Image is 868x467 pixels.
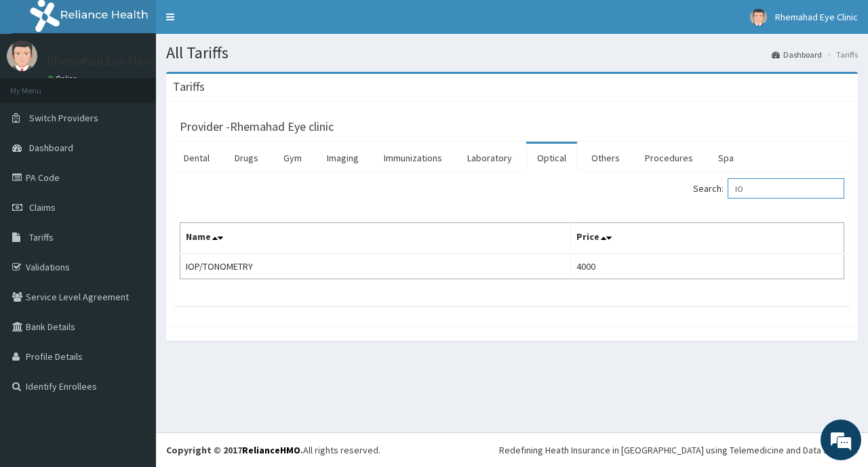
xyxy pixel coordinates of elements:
th: Name [180,223,571,254]
span: We're online! [79,144,187,281]
a: Others [580,144,631,172]
th: Price [571,223,844,254]
a: Dashboard [772,49,822,60]
a: Gym [273,144,313,172]
a: Dental [173,144,220,172]
img: User Image [7,41,37,71]
label: Search: [693,178,844,199]
span: Switch Providers [29,112,98,124]
footer: All rights reserved. [156,432,868,467]
a: Immunizations [373,144,453,172]
input: Search: [728,178,844,199]
p: Rhemahad Eye Clinic [47,55,156,67]
a: RelianceHMO [242,444,300,456]
li: Tariffs [823,49,858,60]
div: Redefining Heath Insurance in [GEOGRAPHIC_DATA] using Telemedicine and Data Science! [499,443,858,457]
h3: Tariffs [173,81,205,93]
td: 4000 [571,253,844,279]
a: Spa [707,144,745,172]
td: IOP/TONOMETRY [180,253,571,279]
div: Minimize live chat window [222,7,255,39]
span: Rhemahad Eye Clinic [775,11,858,23]
img: d_794563401_company_1708531726252_794563401 [25,68,55,102]
span: Claims [29,201,56,214]
a: Imaging [316,144,370,172]
h1: All Tariffs [166,44,858,62]
textarea: Type your message and hit 'Enter' [7,318,258,365]
span: Dashboard [29,142,73,154]
span: Tariffs [29,231,54,243]
h3: Provider - Rhemahad Eye clinic [180,121,334,133]
a: Drugs [224,144,269,172]
img: User Image [750,9,767,26]
a: Procedures [634,144,704,172]
div: Chat with us now [71,76,228,94]
a: Optical [526,144,577,172]
strong: Copyright © 2017 . [166,444,303,456]
a: Online [47,74,80,83]
a: Laboratory [456,144,523,172]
